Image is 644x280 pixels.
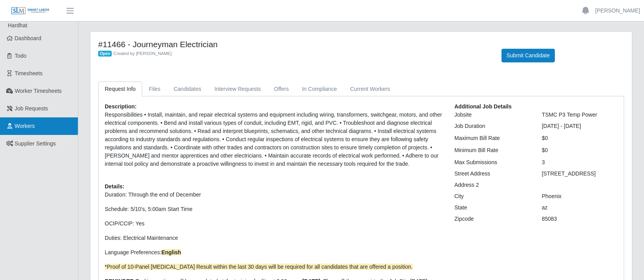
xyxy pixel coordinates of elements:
div: 3 [536,158,624,167]
div: Minimum Bill Rate [449,146,536,154]
b: Description: [105,103,137,110]
span: Open [98,51,112,57]
p: Responsibilities • Install, maintain, and repair electrical systems and equipment including wirin... [105,111,443,168]
div: Max Submissions [449,158,536,167]
button: Submit Candidate [501,49,555,62]
div: $0 [536,146,624,154]
span: Worker Timesheets [15,88,62,94]
div: [STREET_ADDRESS] [536,170,624,178]
a: Request Info [98,82,142,97]
div: Jobsite [449,111,536,119]
a: In Compliance [296,82,344,97]
img: SLM Logo [11,7,50,15]
p: Duties: Electrical Maintenance [105,234,443,242]
h4: #11466 - Journeyman Electrician [98,39,490,49]
a: Interview Requests [208,82,267,97]
div: Zipcode [449,215,536,223]
b: Additional Job Details [454,103,512,110]
div: 85083 [536,215,624,223]
span: Timesheets [15,70,43,76]
div: City [449,192,536,200]
div: Job Duration [449,122,536,130]
div: Phoenix [536,192,624,200]
p: Duration: Through the end of December [105,191,443,199]
span: Job Requests [15,105,48,112]
span: *Proof of 10-Panel [MEDICAL_DATA] Result within the last 30 days will be required for all candida... [105,264,413,270]
div: TSMC P3 Temp Power [536,111,624,119]
span: Todo [15,53,26,59]
p: Schedule: 5/10's, 5:00am Start Time [105,205,443,213]
a: Offers [267,82,296,97]
a: Candidates [167,82,208,97]
p: Language Preferences: [105,248,443,257]
p: OCIP/CCIP: Yes [105,220,443,228]
span: Hardhat [8,22,27,28]
div: Maximum Bill Rate [449,134,536,142]
div: [DATE] - [DATE] [536,122,624,130]
div: Street Address [449,170,536,178]
b: Details: [105,183,125,190]
div: State [449,204,536,212]
span: Workers [15,123,35,129]
span: Dashboard [15,35,42,41]
span: Supplier Settings [15,140,56,147]
div: Address 2 [449,181,536,189]
strong: English [162,249,181,255]
div: az [536,204,624,212]
a: Files [142,82,167,97]
a: Current Workers [343,82,396,97]
div: $0 [536,134,624,142]
a: [PERSON_NAME] [595,7,640,15]
span: Created by [PERSON_NAME] [113,51,172,56]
